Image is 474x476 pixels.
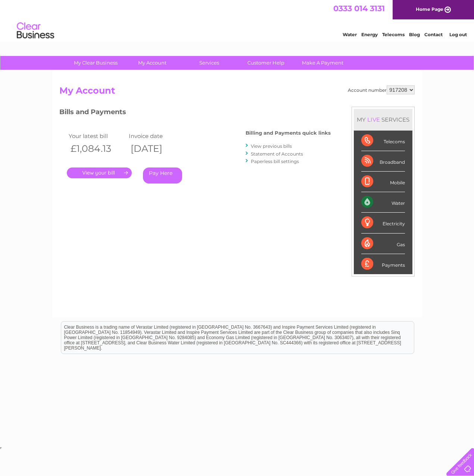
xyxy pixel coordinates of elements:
div: Broadband [361,151,405,172]
td: Invoice date [127,131,187,141]
div: Electricity [361,213,405,233]
div: Water [361,192,405,213]
div: Mobile [361,172,405,192]
td: Your latest bill [67,131,127,141]
th: £1,084.13 [67,141,127,156]
a: Blog [409,32,420,37]
a: Paperless bill settings [251,159,299,164]
th: [DATE] [127,141,187,156]
a: Pay Here [143,167,182,184]
a: Energy [361,32,378,37]
a: My Account [122,56,183,70]
a: Services [178,56,240,70]
img: logo.png [16,19,54,42]
div: LIVE [366,116,381,123]
div: Account number [348,85,415,94]
a: 0333 014 3131 [333,4,385,13]
div: Payments [361,254,405,274]
a: Contact [424,32,443,37]
div: MY SERVICES [354,109,412,130]
a: Log out [449,32,467,37]
h2: My Account [59,85,415,100]
a: My Clear Business [65,56,127,70]
a: View previous bills [251,143,292,149]
h3: Bills and Payments [59,107,331,120]
a: Statement of Accounts [251,151,303,157]
div: Clear Business is a trading name of Verastar Limited (registered in [GEOGRAPHIC_DATA] No. 3667643... [61,4,414,36]
a: Telecoms [382,32,405,37]
div: Telecoms [361,131,405,151]
a: Water [343,32,357,37]
a: Make A Payment [292,56,353,70]
div: Gas [361,234,405,254]
h4: Billing and Payments quick links [246,130,331,136]
a: Customer Help [235,56,297,70]
a: . [67,167,132,178]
